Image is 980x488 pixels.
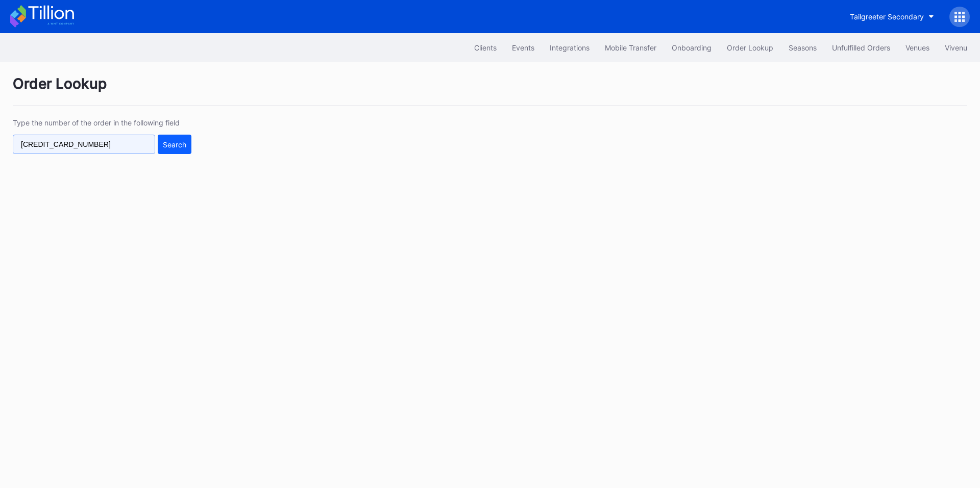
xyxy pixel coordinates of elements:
div: Search [163,140,186,149]
button: Search [158,135,191,154]
div: Mobile Transfer [605,43,656,52]
button: Seasons [781,38,824,57]
div: Vivenu [945,43,967,52]
div: Integrations [550,43,590,52]
button: Tailgreeter Secondary [842,7,942,26]
div: Events [512,43,534,52]
button: Onboarding [664,38,719,57]
div: Onboarding [672,43,712,52]
div: Seasons [789,43,817,52]
button: Integrations [542,38,597,57]
div: Tailgreeter Secondary [850,12,924,21]
button: Events [504,38,542,57]
button: Vivenu [937,38,975,57]
div: Unfulfilled Orders [832,43,890,52]
div: Clients [474,43,497,52]
input: GT59662 [13,135,155,154]
button: Order Lookup [719,38,781,57]
div: Order Lookup [13,75,967,106]
div: Venues [905,43,929,52]
div: Order Lookup [727,43,773,52]
button: Mobile Transfer [597,38,664,57]
button: Unfulfilled Orders [824,38,898,57]
div: Type the number of the order in the following field [13,118,191,127]
button: Clients [467,38,504,57]
button: Venues [898,38,937,57]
